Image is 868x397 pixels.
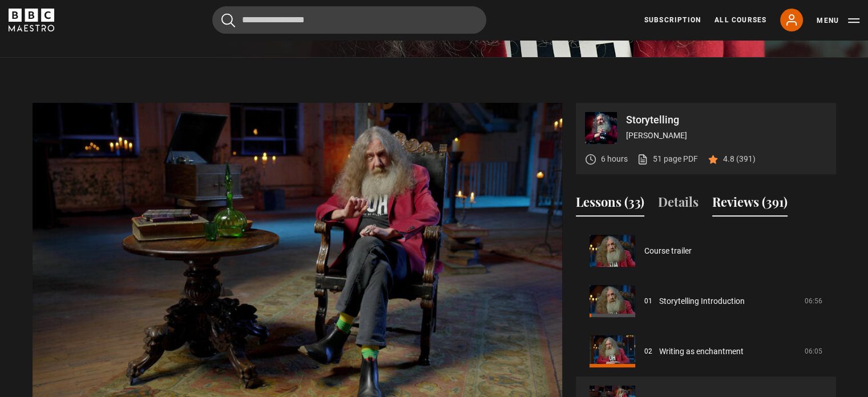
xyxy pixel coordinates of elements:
p: [PERSON_NAME] [626,130,827,142]
p: Storytelling [626,115,827,125]
button: Submit the search query [221,13,235,27]
p: 4.8 (391) [723,153,756,165]
a: Writing as enchantment [659,346,744,358]
button: Lessons (33) [576,193,644,216]
input: Search [212,6,486,34]
a: Course trailer [644,245,692,257]
button: Toggle navigation [817,15,859,26]
button: Details [658,193,699,216]
svg: BBC Maestro [9,9,54,31]
a: Storytelling Introduction [659,295,745,307]
a: 51 page PDF [637,153,698,165]
button: Reviews (391) [712,193,788,216]
p: 6 hours [601,153,628,165]
a: Subscription [644,15,701,25]
a: All Courses [714,15,766,25]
